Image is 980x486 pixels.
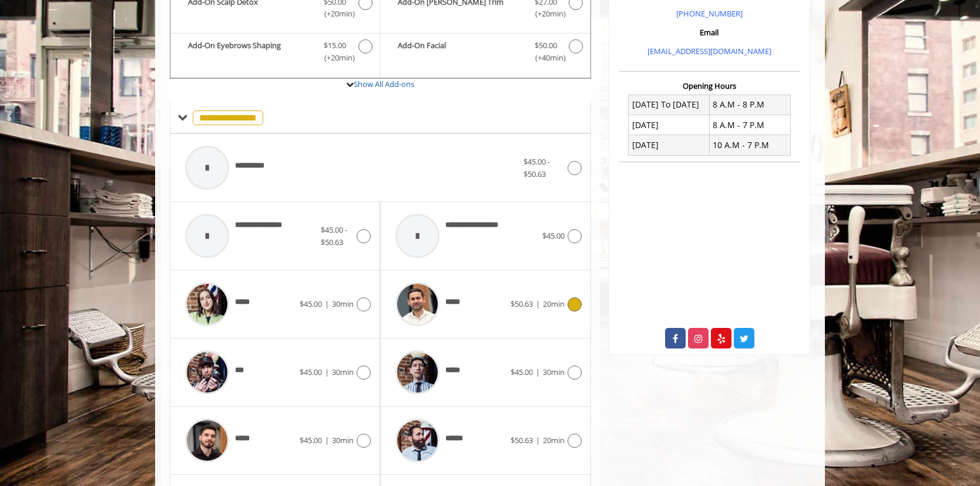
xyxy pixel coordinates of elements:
span: $45.00 [300,299,322,309]
span: 30min [332,435,354,445]
span: | [325,435,329,445]
span: $45.00 [542,230,565,241]
td: 8 A.M - 8 P.M [709,95,790,115]
span: $15.00 [324,39,346,52]
span: 30min [543,367,565,377]
a: [EMAIL_ADDRESS][DOMAIN_NAME] [647,46,771,56]
span: $45.00 [300,367,322,377]
span: $50.63 [511,299,533,309]
span: (+40min ) [528,52,563,64]
a: Show All Add-ons [354,79,414,89]
td: [DATE] To [DATE] [629,95,710,115]
span: | [536,435,540,445]
h3: Email [622,28,797,36]
a: [PHONE_NUMBER] [676,8,743,19]
label: Add-On Facial [386,39,584,67]
span: $45.00 - $50.63 [321,224,347,247]
span: 20min [543,435,565,445]
span: (+20min ) [318,52,353,64]
h3: Opening Hours [619,82,800,90]
span: 30min [332,299,354,309]
span: $45.00 [511,367,533,377]
span: | [536,367,540,377]
label: Add-On Eyebrows Shaping [176,39,374,67]
span: | [536,299,540,309]
b: Add-On Eyebrows Shaping [188,39,312,64]
span: $50.00 [535,39,557,52]
td: [DATE] [629,115,710,135]
span: | [325,367,329,377]
td: 8 A.M - 7 P.M [709,115,790,135]
b: Add-On Facial [398,39,522,64]
td: 10 A.M - 7 P.M [709,135,790,155]
span: (+20min ) [528,8,563,20]
td: [DATE] [629,135,710,155]
span: 30min [332,367,354,377]
span: $50.63 [511,435,533,445]
span: 20min [543,299,565,309]
span: $45.00 [300,435,322,445]
span: (+20min ) [318,8,353,20]
span: | [325,299,329,309]
span: $45.00 - $50.63 [523,156,550,179]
